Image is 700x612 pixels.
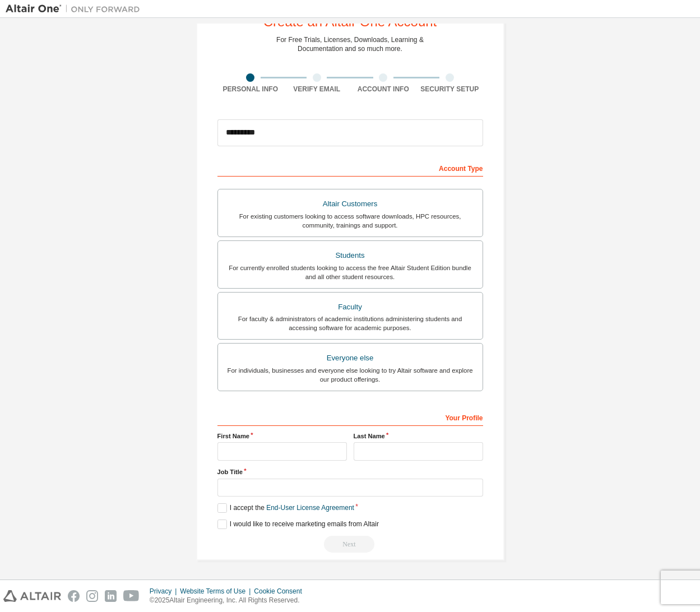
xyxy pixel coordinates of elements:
[217,432,347,441] label: First Name
[225,299,476,315] div: Faculty
[225,366,476,384] div: For individuals, businesses and everyone else looking to try Altair software and explore our prod...
[284,85,350,94] div: Verify Email
[150,596,309,605] p: © 2025 Altair Engineering, Inc. All Rights Reserved.
[225,212,476,230] div: For existing customers looking to access software downloads, HPC resources, community, trainings ...
[225,248,476,263] div: Students
[225,350,476,366] div: Everyone else
[416,85,483,94] div: Security Setup
[3,590,61,602] img: altair_logo.svg
[225,314,476,332] div: For faculty & administrators of academic institutions administering students and accessing softwa...
[217,408,483,426] div: Your Profile
[68,590,80,602] img: facebook.svg
[266,504,354,512] a: End-User License Agreement
[276,35,424,53] div: For Free Trials, Licenses, Downloads, Learning & Documentation and so much more.
[105,590,117,602] img: linkedin.svg
[350,85,417,94] div: Account Info
[217,520,379,529] label: I would like to receive marketing emails from Altair
[254,587,308,596] div: Cookie Consent
[6,3,146,15] img: Altair One
[123,590,140,602] img: youtube.svg
[217,85,284,94] div: Personal Info
[86,590,98,602] img: instagram.svg
[354,432,483,441] label: Last Name
[217,503,354,513] label: I accept the
[217,536,483,553] div: Read and acccept EULA to continue
[217,159,483,177] div: Account Type
[225,263,476,281] div: For currently enrolled students looking to access the free Altair Student Edition bundle and all ...
[263,15,437,29] div: Create an Altair One Account
[217,467,483,476] label: Job Title
[180,587,254,596] div: Website Terms of Use
[225,196,476,212] div: Altair Customers
[150,587,180,596] div: Privacy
